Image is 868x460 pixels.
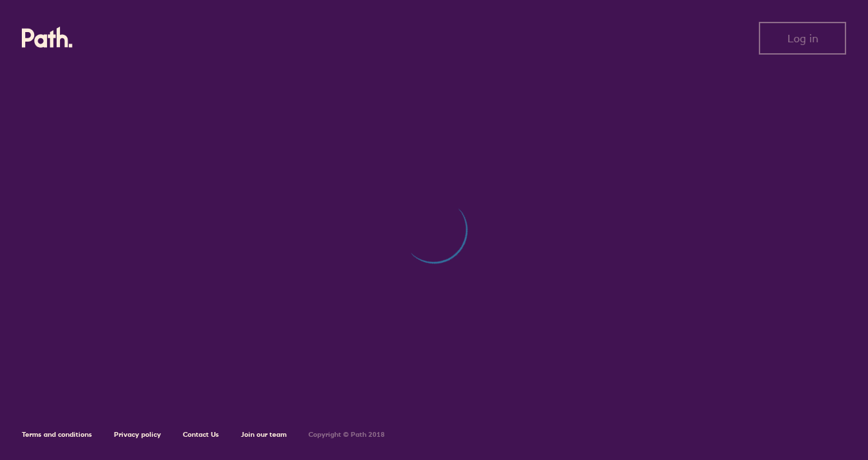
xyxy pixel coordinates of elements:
a: Terms and conditions [22,430,92,439]
a: Contact Us [183,430,219,439]
h6: Copyright © Path 2018 [308,431,385,439]
span: Log in [787,32,818,44]
button: Log in [759,22,846,55]
a: Privacy policy [114,430,161,439]
a: Join our team [241,430,287,439]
